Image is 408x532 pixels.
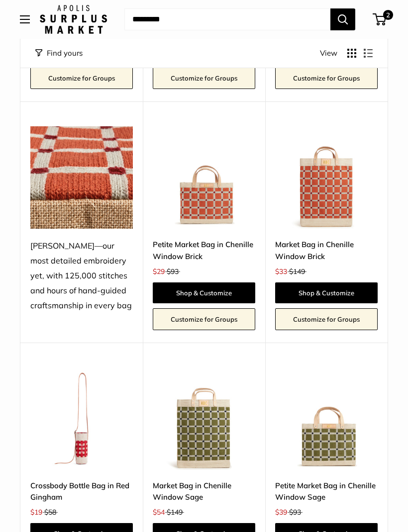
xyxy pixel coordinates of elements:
[289,508,301,517] span: $93
[35,46,83,60] button: Filter collection
[30,508,42,517] span: $19
[40,5,107,34] img: Apolis: Surplus Market
[275,367,378,470] img: Petite Market Bag in Chenille Window Sage
[153,282,255,303] a: Shop & Customize
[153,126,255,229] img: Petite Market Bag in Chenille Window Brick
[153,267,165,276] span: $29
[20,15,30,23] button: Open menu
[167,508,183,517] span: $149
[153,308,255,330] a: Customize for Groups
[30,67,133,89] a: Customize for Groups
[275,508,287,517] span: $39
[153,508,165,517] span: $54
[275,267,287,276] span: $33
[374,13,386,25] a: 2
[347,49,356,58] button: Display products as grid
[30,367,133,470] a: Crossbody Bottle Bag in Red Ginghamdescription_Even available for group gifting and events
[153,67,255,89] a: Customize for Groups
[275,367,378,470] a: Petite Market Bag in Chenille Window SagePetite Market Bag in Chenille Window Sage
[275,67,378,89] a: Customize for Groups
[275,480,378,503] a: Petite Market Bag in Chenille Window Sage
[167,267,179,276] span: $93
[383,10,393,20] span: 2
[30,239,133,313] div: [PERSON_NAME]—our most detailed embroidery yet, with 125,000 stitches and hours of hand-guided cr...
[44,508,56,517] span: $58
[153,480,255,503] a: Market Bag in Chenille Window Sage
[153,126,255,229] a: Petite Market Bag in Chenille Window BrickPetite Market Bag in Chenille Window Brick
[153,367,255,470] a: Market Bag in Chenille Window SageMarket Bag in Chenille Window Sage
[124,8,330,30] input: Search...
[275,282,378,303] a: Shop & Customize
[275,308,378,330] a: Customize for Groups
[289,267,305,276] span: $149
[153,367,255,470] img: Market Bag in Chenille Window Sage
[275,239,378,262] a: Market Bag in Chenille Window Brick
[153,239,255,262] a: Petite Market Bag in Chenille Window Brick
[275,126,378,229] a: Market Bag in Chenille Window BrickMarket Bag in Chenille Window Brick
[30,480,133,503] a: Crossbody Bottle Bag in Red Gingham
[30,126,133,229] img: Chenille—our most detailed embroidery yet, with 125,000 stitches and hours of hand-guided craftsm...
[30,367,133,470] img: Crossbody Bottle Bag in Red Gingham
[275,126,378,229] img: Market Bag in Chenille Window Brick
[320,46,337,60] span: View
[364,49,373,58] button: Display products as list
[330,8,355,30] button: Search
